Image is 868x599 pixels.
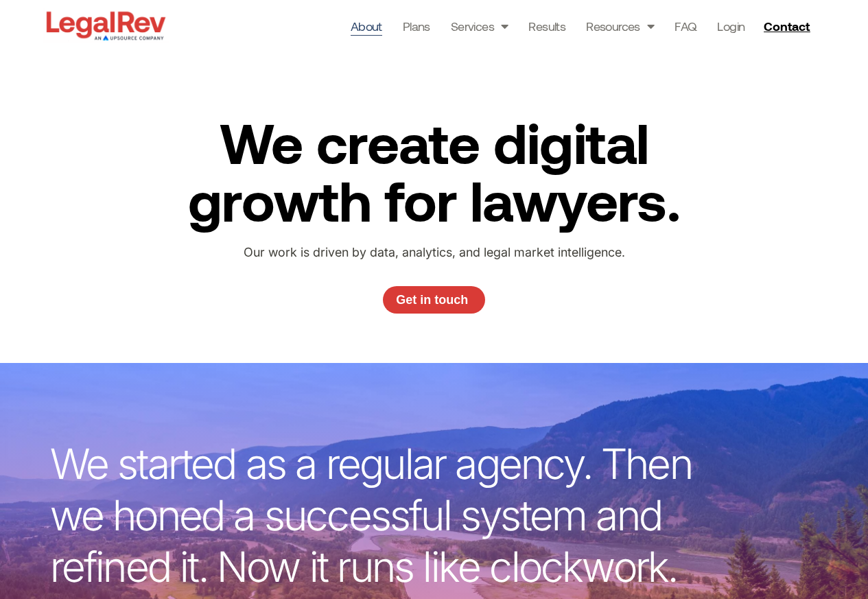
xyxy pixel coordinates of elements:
[351,16,382,36] a: About
[758,15,819,37] a: Contact
[207,242,661,263] p: Our work is driven by data, analytics, and legal market intelligence.
[451,16,508,36] a: Services
[383,286,486,314] a: Get in touch
[161,113,708,228] h2: We create digital growth for lawyers.
[50,438,716,593] p: We started as a regular agency. Then we honed a successful system and refined it. Now it runs lik...
[403,16,430,36] a: Plans
[675,16,696,36] a: FAQ
[396,294,468,306] span: Get in touch
[717,16,744,36] a: Login
[528,16,565,36] a: Results
[586,16,654,36] a: Resources
[764,20,810,32] span: Contact
[351,16,745,36] nav: Menu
